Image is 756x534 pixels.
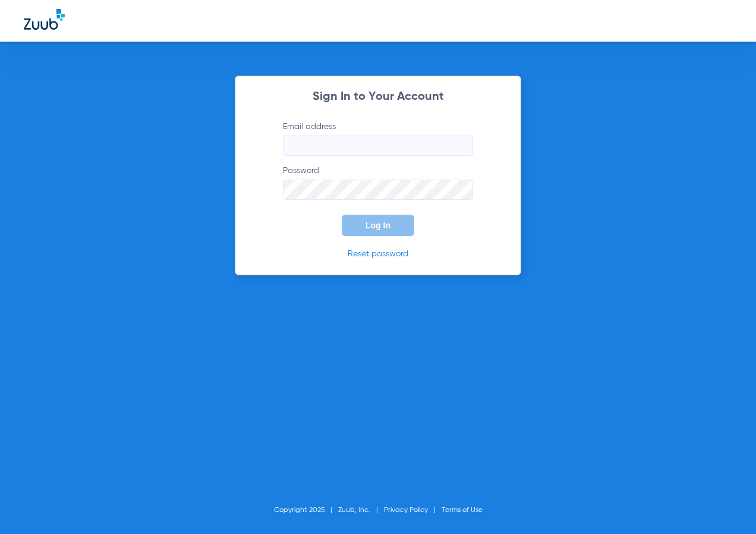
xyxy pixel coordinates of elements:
h2: Sign In to Your Account [265,91,491,103]
a: Privacy Policy [384,507,428,514]
a: Terms of Use [442,507,483,514]
li: Zuub, Inc. [338,504,384,516]
a: Reset password [348,250,408,258]
input: Email address [283,136,473,156]
img: Zuub Logo [24,9,65,30]
label: Password [283,165,473,200]
li: Copyright 2025 [274,504,338,516]
input: Password [283,180,473,200]
iframe: Chat Widget [697,477,756,534]
span: Log In [366,221,390,230]
button: Log In [342,215,414,236]
label: Email address [283,121,473,156]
